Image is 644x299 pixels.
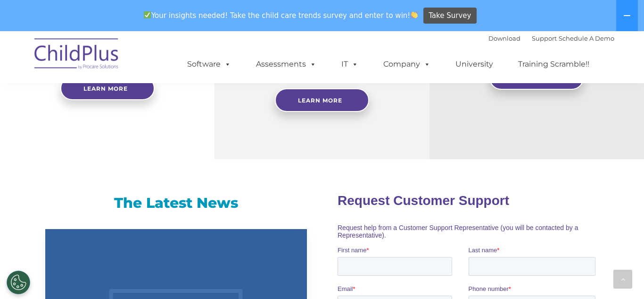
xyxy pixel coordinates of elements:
[332,55,368,74] a: IT
[7,271,30,294] button: Cookies Settings
[131,101,171,108] span: Phone number
[298,97,342,104] span: Learn More
[429,8,471,24] span: Take Survey
[509,55,599,74] a: Training Scramble!!
[178,55,240,74] a: Software
[423,8,477,24] a: Take Survey
[411,11,418,18] img: 👏
[131,62,160,69] span: Last name
[532,34,557,42] a: Support
[446,55,503,74] a: University
[275,88,369,112] a: Learn More
[60,77,155,100] a: Learn more
[247,55,326,74] a: Assessments
[144,11,151,18] img: ✅
[45,194,307,213] h3: The Latest News
[30,32,124,79] img: ChildPlus by Procare Solutions
[559,34,614,42] a: Schedule A Demo
[488,34,520,42] a: Download
[488,34,614,42] font: |
[374,55,440,74] a: Company
[140,6,422,25] span: Your insights needed! Take the child care trends survey and enter to win!
[83,85,128,92] span: Learn more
